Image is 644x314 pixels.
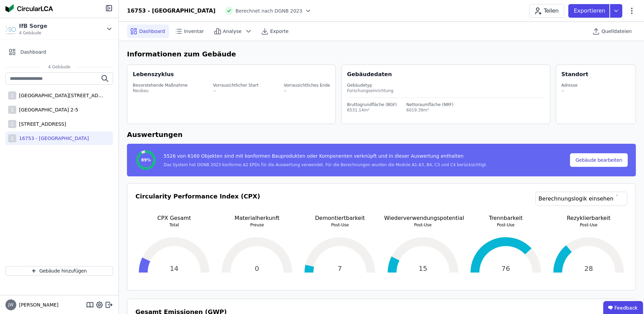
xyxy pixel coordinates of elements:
div: Standort [562,70,588,78]
div: 1 [8,134,16,142]
p: Post-Use [550,222,627,228]
div: Adresse [562,83,578,88]
div: Vorrausichtliches Ende [284,83,330,88]
p: Demontiertbarkeit [301,214,379,222]
div: -- [562,88,578,93]
div: Das System hat DGNB 2023 konforme A2 EPDs für die Auswertung verwendet. Für die Berechnungen wurd... [164,162,487,168]
div: -- [213,88,258,93]
button: Gebäude bearbeiten [570,153,628,167]
p: Total [135,222,213,228]
div: Lebenszyklus [133,70,174,78]
p: CPX Gesamt [135,214,213,222]
p: Trennbarkeit [467,214,545,222]
img: IfB Sorge [5,23,16,34]
div: [GEOGRAPHIC_DATA][STREET_ADDRESS] [16,92,105,99]
p: Wiederverwendungspotential [384,214,462,222]
p: Exportieren [574,7,607,15]
button: Gebäude hinzufügen [5,266,113,276]
div: Nettoraumfläche (NRF) [406,102,454,107]
div: Gebäudedaten [347,70,550,78]
div: [STREET_ADDRESS] [16,121,66,127]
span: 4 Gebäude [41,64,77,70]
span: Dashboard [139,28,165,35]
a: Berechnungslogik einsehen [535,192,627,206]
div: 16753 - [GEOGRAPHIC_DATA] [16,135,89,142]
div: 1 [8,120,16,128]
span: Inventar [184,28,204,35]
div: IfB Sorge [19,22,47,30]
div: 6531.14m² [347,107,397,113]
div: Bevorstehende Maßnahme [133,83,188,88]
p: Post-Use [467,222,545,228]
span: 4 Gebäude [19,30,47,36]
div: -- [284,88,330,93]
span: 89% [141,157,151,163]
p: Post-Use [301,222,379,228]
span: JW [8,303,13,307]
p: Materialherkunft [218,214,296,222]
div: 1 [8,91,16,100]
p: Post-Use [384,222,462,228]
div: 6019.39m² [406,107,454,113]
span: Exporte [270,28,289,35]
div: 1 [8,106,16,114]
p: Rezyklierbarkeit [550,214,627,222]
div: 16753 - [GEOGRAPHIC_DATA] [127,7,216,15]
span: Dashboard [20,49,46,55]
span: Berechnet nach DGNB 2023 [236,7,302,14]
h6: Auswertungen [127,129,636,140]
h6: Informationen zum Gebäude [127,49,636,59]
div: Forschungseinrichtung [347,88,544,93]
p: Preuse [218,222,296,228]
div: Bruttogrundfläche (BGF) [347,102,397,107]
div: 5526 von 6160 Objekten sind mit konformen Bauprodukten oder Komponenten verknüpft und in dieser A... [164,153,487,162]
img: Concular [5,4,53,12]
div: Vorrausichtlicher Start [213,83,258,88]
span: Quelldateien [602,28,632,35]
div: [GEOGRAPHIC_DATA] 2-5 [16,106,78,113]
h3: Circularity Performance Index (CPX) [135,192,260,214]
div: Neubau [133,88,188,93]
span: [PERSON_NAME] [16,301,58,308]
button: Teilen [529,4,564,18]
span: Analyse [223,28,242,35]
div: Gebäudetyp [347,83,544,88]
